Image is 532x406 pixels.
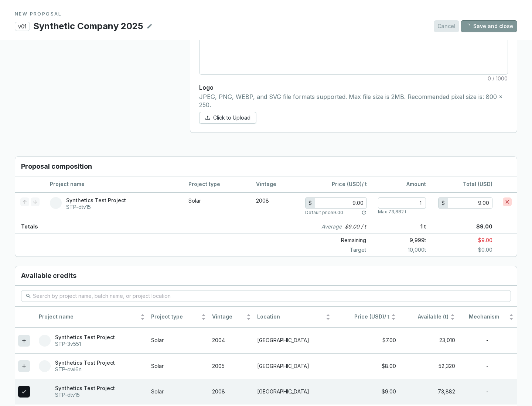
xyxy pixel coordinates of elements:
[55,341,115,347] p: STP-3v551
[300,176,372,193] th: / t
[148,379,209,404] td: Solar
[55,334,115,341] p: Synthetics Test Project
[183,193,251,220] td: Solar
[66,204,126,210] p: STP-dtv15
[372,176,431,193] th: Amount
[254,307,334,328] th: Location
[33,20,144,32] p: Synthetic Company 2025
[399,379,458,404] td: 73,882
[306,235,372,245] p: Remaining
[55,366,115,373] p: STP-cwi6n
[66,197,126,204] p: Synthetics Test Project
[148,307,209,328] th: Project type
[55,392,115,398] p: STP-dtv15
[337,337,396,344] div: $7.00
[426,220,517,233] p: $9.00
[183,176,251,193] th: Project type
[305,210,343,216] p: Default price 9.00
[458,353,517,379] td: -
[439,198,448,208] div: $
[209,353,254,379] td: 2005
[199,112,256,124] button: Click to Upload
[257,337,331,344] p: [GEOGRAPHIC_DATA]
[251,176,300,193] th: Vintage
[399,328,458,353] td: 23,010
[257,388,331,395] p: [GEOGRAPHIC_DATA]
[337,388,396,395] div: $9.00
[306,198,315,208] div: $
[15,266,517,286] h3: Available credits
[473,23,513,30] span: Save and close
[426,246,517,254] p: $0.00
[434,20,459,32] button: Cancel
[199,83,508,92] p: Logo
[461,313,507,320] span: Mechanism
[463,181,492,187] span: Total (USD)
[345,223,366,230] p: $9.00 / t
[399,307,458,328] th: Available (t)
[461,20,517,32] button: Save and close
[458,379,517,404] td: -
[45,176,183,193] th: Project name
[39,313,139,320] span: Project name
[148,328,209,353] td: Solar
[36,307,148,328] th: Project name
[458,307,517,328] th: Mechanism
[205,115,210,120] span: upload
[337,313,389,320] span: / t
[257,363,331,370] p: [GEOGRAPHIC_DATA]
[15,11,517,17] p: NEW PROPOSAL
[15,157,517,176] h3: Proposal composition
[321,223,342,230] i: Average
[399,353,458,379] td: 52,320
[402,313,449,320] span: Available (t)
[15,22,30,31] p: v01
[209,328,254,353] td: 2004
[337,363,396,370] div: $8.00
[213,114,250,121] span: Click to Upload
[148,353,209,379] td: Solar
[372,246,426,254] p: 10,000 t
[465,23,470,29] span: loading
[426,235,517,245] p: $9.00
[378,209,406,215] p: Max 73,882 t
[209,379,254,404] td: 2008
[199,93,508,109] p: JPEG, PNG, WEBP, and SVG file formats supported. Max file size is 2MB. Recommended pixel size is:...
[151,313,199,320] span: Project type
[55,385,115,392] p: Synthetics Test Project
[251,193,300,220] td: 2008
[372,220,426,233] p: 1 t
[33,292,500,300] input: Search by project name, batch name, or project location
[257,313,324,320] span: Location
[458,328,517,353] td: -
[15,220,38,233] p: Totals
[354,313,384,320] span: Price (USD)
[332,181,362,187] span: Price (USD)
[55,359,115,366] p: Synthetics Test Project
[212,313,245,320] span: Vintage
[306,246,372,254] p: Target
[372,235,426,245] p: 9,999 t
[209,307,254,328] th: Vintage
